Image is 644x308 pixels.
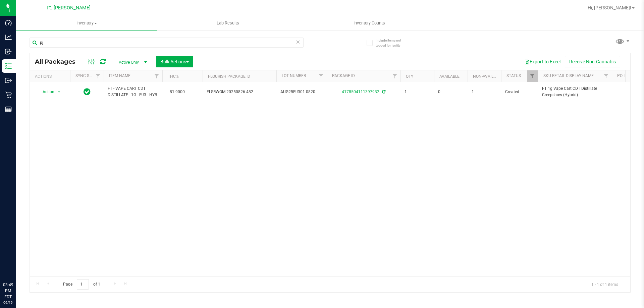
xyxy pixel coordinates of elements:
button: Receive Non-Cannabis [565,56,620,67]
a: Filter [316,70,327,82]
a: Available [439,74,460,79]
inline-svg: Dashboard [5,19,12,26]
span: 1 - 1 of 1 items [586,279,624,289]
span: Bulk Actions [160,59,189,64]
a: Inventory [16,16,157,30]
p: 09/19 [3,300,13,305]
a: Inventory Counts [299,16,440,30]
span: select [55,87,63,97]
a: Lot Number [282,73,306,78]
inline-svg: Retail [5,91,12,98]
a: Filter [389,70,400,82]
span: FT 1g Vape Cart CDT Distillate Creepshow (Hybrid) [542,85,608,98]
a: Filter [527,70,538,82]
a: Item Name [109,73,130,78]
iframe: Resource center [7,254,27,274]
span: Page of 1 [57,279,106,290]
span: Hi, [PERSON_NAME]! [588,5,631,10]
span: Include items not tagged for facility [376,38,409,48]
span: AUG25PJ301-0820 [280,89,323,95]
span: Created [505,89,534,95]
a: 4178504111397932 [342,89,379,94]
inline-svg: Reports [5,106,12,113]
a: Sync Status [75,73,101,78]
span: Action [37,87,55,97]
input: 1 [77,279,89,290]
span: Inventory Counts [344,20,394,26]
inline-svg: Outbound [5,77,12,84]
span: Ft. [PERSON_NAME] [47,5,91,11]
span: FLSRWGM-20250826-482 [207,89,272,95]
inline-svg: Inventory [5,63,12,69]
span: All Packages [35,58,82,65]
button: Bulk Actions [156,56,193,67]
span: In Sync [84,87,91,97]
span: Lab Results [208,20,248,26]
a: Status [506,73,521,78]
a: THC% [168,74,179,79]
a: Non-Available [473,74,503,79]
inline-svg: Analytics [5,34,12,41]
button: Export to Excel [520,56,565,67]
span: Sync from Compliance System [381,89,385,94]
a: Qty [406,74,413,79]
inline-svg: Inbound [5,48,12,55]
span: FT - VAPE CART CDT DISTILLATE - 1G - PJ3 - HYB [108,85,158,98]
a: Flourish Package ID [208,74,250,79]
span: Clear [296,38,300,46]
a: Lab Results [157,16,299,30]
a: Package ID [332,73,355,78]
span: Inventory [16,20,157,26]
a: Filter [151,70,162,82]
span: 81.9000 [166,87,188,97]
input: Search Package ID, Item Name, SKU, Lot or Part Number... [30,38,304,48]
span: 1 [405,89,430,95]
a: PO ID [617,73,627,78]
a: Filter [93,70,104,82]
span: 1 [472,89,497,95]
div: Actions [35,74,67,79]
p: 03:49 PM EDT [3,282,13,300]
span: 0 [438,89,464,95]
a: Filter [601,70,612,82]
a: Sku Retail Display Name [543,73,594,78]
